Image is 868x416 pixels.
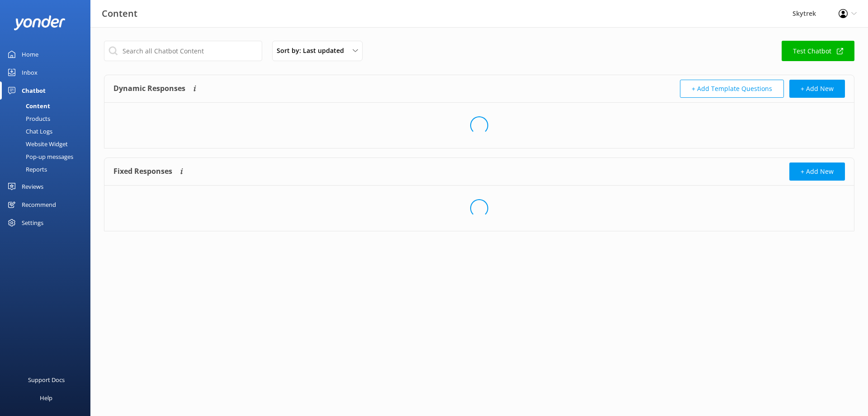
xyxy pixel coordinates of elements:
[782,41,854,61] a: Test Chatbot
[5,138,90,150] a: Website Widget
[5,138,68,150] div: Website Widget
[102,6,137,21] h3: Content
[5,100,50,112] div: Content
[5,150,90,163] a: Pop-up messages
[22,45,38,63] div: Home
[113,163,172,181] h4: Fixed Responses
[14,15,66,30] img: yonder-white-logo.png
[5,125,90,138] a: Chat Logs
[5,150,73,163] div: Pop-up messages
[5,125,52,138] div: Chat Logs
[789,163,845,181] button: + Add New
[5,112,50,125] div: Products
[5,163,90,176] a: Reports
[277,46,349,56] span: Sort by: Last updated
[5,163,47,176] div: Reports
[22,81,46,100] div: Chatbot
[22,196,56,214] div: Recommend
[104,41,262,61] input: Search all Chatbot Content
[789,80,845,98] button: + Add New
[40,389,52,407] div: Help
[28,371,65,389] div: Support Docs
[5,100,90,112] a: Content
[22,177,43,196] div: Reviews
[680,80,784,98] button: + Add Template Questions
[22,214,43,232] div: Settings
[113,80,185,98] h4: Dynamic Responses
[22,63,38,81] div: Inbox
[5,112,90,125] a: Products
